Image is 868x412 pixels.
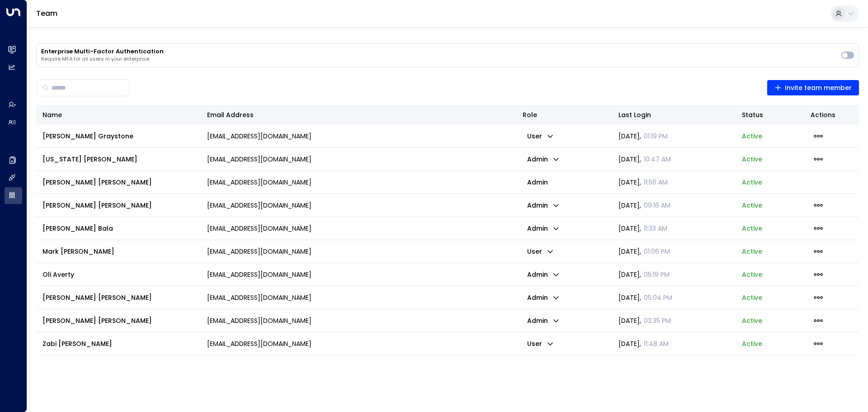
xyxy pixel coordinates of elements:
span: [DATE] , [618,247,670,256]
span: 09:16 AM [644,201,670,210]
p: active [742,270,762,279]
span: Zabi [PERSON_NAME] [42,339,112,348]
p: [EMAIL_ADDRESS][DOMAIN_NAME] [207,201,311,210]
span: 01:19 PM [644,132,668,141]
p: [EMAIL_ADDRESS][DOMAIN_NAME] [207,247,311,256]
span: [DATE] , [618,155,671,164]
p: active [742,155,762,164]
button: user [523,245,558,258]
span: 10:47 AM [644,155,671,164]
p: [EMAIL_ADDRESS][DOMAIN_NAME] [207,316,311,325]
span: 01:06 PM [644,247,670,256]
div: Actions [811,109,853,120]
div: Status [742,109,798,120]
p: [EMAIL_ADDRESS][DOMAIN_NAME] [207,270,311,279]
span: [PERSON_NAME] [PERSON_NAME] [42,316,152,325]
span: 05:19 PM [644,270,670,279]
span: [DATE] , [618,293,672,302]
span: Oli Averty [42,270,74,279]
p: [EMAIL_ADDRESS][DOMAIN_NAME] [207,339,311,348]
button: user [523,130,558,142]
span: [DATE] , [618,201,670,210]
div: Email Address [207,109,510,120]
span: 11:56 AM [644,178,668,187]
button: user [523,337,558,350]
p: [EMAIL_ADDRESS][DOMAIN_NAME] [207,132,311,141]
p: [EMAIL_ADDRESS][DOMAIN_NAME] [207,178,311,187]
span: 05:04 PM [644,293,672,302]
span: Mark [PERSON_NAME] [42,247,114,256]
span: Invite team member [774,82,852,94]
span: [DATE] , [618,316,671,325]
button: admin [523,222,564,235]
p: active [742,178,762,187]
span: 11:33 AM [644,224,667,233]
span: [DATE] , [618,339,669,348]
button: admin [523,314,564,327]
p: active [742,247,762,256]
button: admin [523,199,564,212]
a: Team [36,8,57,19]
span: [DATE] , [618,178,668,187]
div: Role [523,109,606,120]
p: active [742,316,762,325]
div: Last Login [618,109,651,120]
span: 02:35 PM [644,316,671,325]
span: [US_STATE] [PERSON_NAME] [42,155,137,164]
p: [EMAIL_ADDRESS][DOMAIN_NAME] [207,224,311,233]
p: active [742,339,762,348]
div: Last Login [618,109,729,120]
span: [PERSON_NAME] [PERSON_NAME] [42,201,152,210]
div: Email Address [207,109,254,120]
p: active [742,201,762,210]
span: [DATE] , [618,224,667,233]
button: Invite team member [767,80,859,95]
span: 11:48 AM [644,339,669,348]
p: Require MFA for all users in your enterprise [41,56,837,62]
p: [EMAIL_ADDRESS][DOMAIN_NAME] [207,293,311,302]
span: [PERSON_NAME] Bala [42,224,113,233]
div: Name [42,109,194,120]
span: [PERSON_NAME] [PERSON_NAME] [42,178,152,187]
p: admin [523,175,552,189]
span: [PERSON_NAME] Graystone [42,132,133,141]
p: active [742,293,762,302]
span: [PERSON_NAME] [PERSON_NAME] [42,293,152,302]
p: active [742,224,762,233]
button: admin [523,268,564,281]
p: [EMAIL_ADDRESS][DOMAIN_NAME] [207,155,311,164]
p: active [742,132,762,141]
h3: Enterprise Multi-Factor Authentication [41,48,837,55]
div: Name [42,109,62,120]
span: [DATE] , [618,270,670,279]
span: [DATE] , [618,132,668,141]
button: admin [523,153,564,166]
button: admin [523,291,564,304]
